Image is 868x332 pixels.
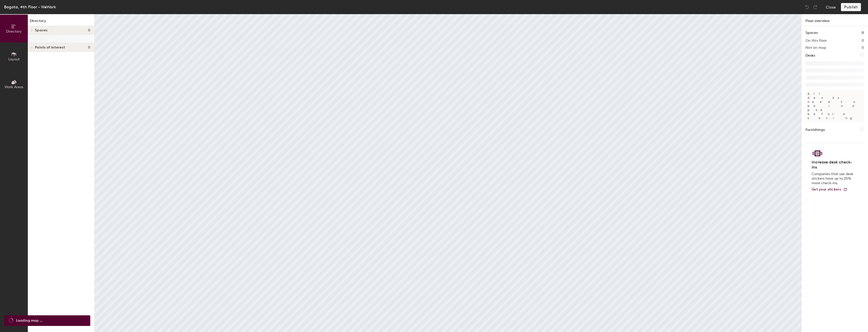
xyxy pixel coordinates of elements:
[812,187,841,192] span: Get your stickers
[862,46,864,50] h2: 0
[95,14,801,332] canvas: Map
[812,187,847,192] a: Get your stickers
[8,57,20,61] span: Layout
[88,45,90,50] span: 0
[35,28,48,32] span: Spaces
[806,39,827,43] h2: On this floor
[812,149,823,158] img: Sticker logo
[806,53,815,58] h1: Desks
[6,29,22,34] span: Directory
[862,30,864,36] h1: 0
[805,5,810,10] img: Undo
[812,172,855,185] p: Companies that use desk stickers have up to 25% more check-ins.
[812,160,855,170] h4: Increase desk check-ins
[806,127,825,133] h1: Furnishings
[28,18,94,26] h1: Directory
[35,45,65,50] span: Points of interest
[813,5,818,10] img: Redo
[806,30,818,36] h1: Spaces
[88,28,90,32] span: 0
[4,4,56,10] div: Bogota, 4th Floor - WeWork
[801,14,868,26] h1: Floor overview
[5,85,23,89] span: Work Areas
[806,46,826,50] h2: Not on map
[862,39,864,43] h2: 0
[806,90,864,122] p: All desks need to be in a pod before saving
[826,3,836,11] button: Close
[16,318,42,323] span: Loading map ...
